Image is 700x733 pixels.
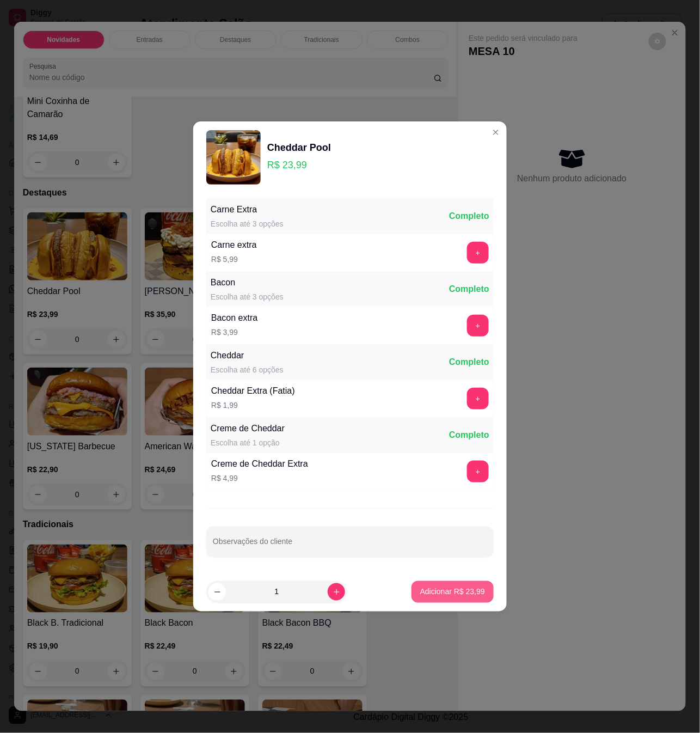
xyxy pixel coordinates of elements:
[211,327,257,338] p: R$ 3,99
[211,422,285,435] div: Creme de Cheddar
[412,581,494,603] button: Adicionar R$ 23,99
[211,384,295,398] div: Cheddar Extra (Fatia)
[213,541,487,552] input: Observações do cliente
[211,349,284,362] div: Cheddar
[211,203,284,216] div: Carne Extra
[206,130,261,185] img: product-image
[449,429,489,442] div: Completo
[467,315,489,337] button: add
[487,124,505,141] button: Close
[211,254,257,265] p: R$ 5,99
[467,388,489,410] button: add
[449,283,489,296] div: Completo
[211,291,284,302] div: Escolha até 3 opções
[211,311,257,325] div: Bacon extra
[420,587,485,597] p: Adicionar R$ 23,99
[211,400,295,411] p: R$ 1,99
[449,356,489,369] div: Completo
[211,473,308,484] p: R$ 4,99
[449,210,489,223] div: Completo
[211,276,284,289] div: Bacon
[267,157,331,173] p: R$ 23,99
[467,461,489,482] button: add
[211,364,284,375] div: Escolha até 6 opções
[328,583,345,601] button: increase-product-quantity
[211,218,284,229] div: Escolha até 3 opções
[211,437,285,448] div: Escolha até 1 opção
[208,583,226,601] button: decrease-product-quantity
[467,242,489,264] button: add
[211,457,308,471] div: Creme de Cheddar Extra
[267,140,331,155] div: Cheddar Pool
[211,239,257,252] div: Carne extra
